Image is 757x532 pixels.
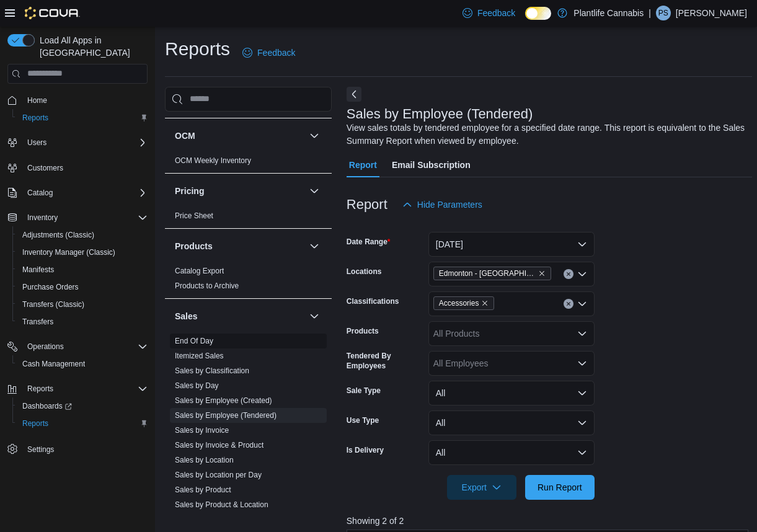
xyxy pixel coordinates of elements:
[22,442,59,457] a: Settings
[175,282,239,290] a: Products to Archive
[454,475,509,500] span: Export
[22,339,148,354] span: Operations
[2,184,153,202] button: Catalog
[175,440,263,450] span: Sales by Invoice & Product
[175,426,229,435] a: Sales by Invoice
[2,209,153,226] button: Inventory
[347,267,382,277] label: Locations
[175,425,229,435] span: Sales by Invoice
[428,440,595,465] button: All
[347,237,391,247] label: Date Range
[17,280,148,295] span: Purchase Orders
[458,1,520,25] a: Feedback
[175,441,263,450] a: Sales by Invoice & Product
[22,113,48,123] span: Reports
[347,351,423,371] label: Tendered By Employees
[22,92,148,108] span: Home
[538,481,582,494] span: Run Report
[17,399,148,414] span: Dashboards
[658,6,668,20] span: PS
[307,239,322,254] button: Products
[347,87,361,102] button: Next
[175,456,234,464] a: Sales by Location
[175,156,251,165] a: OCM Weekly Inventory
[428,410,595,435] button: All
[175,351,224,361] span: Itemized Sales
[27,445,54,454] span: Settings
[12,109,153,126] button: Reports
[17,110,148,125] span: Reports
[22,210,63,225] button: Inventory
[257,47,295,59] span: Feedback
[656,6,671,20] div: Paul Saumur
[22,185,148,200] span: Catalog
[347,445,384,455] label: Is Delivery
[307,184,322,198] button: Pricing
[17,357,148,371] span: Cash Management
[165,153,332,173] div: OCM
[175,336,213,346] span: End Of Day
[439,267,536,280] span: Edmonton - [GEOGRAPHIC_DATA]
[649,6,651,20] p: |
[17,262,59,277] a: Manifests
[22,419,48,428] span: Reports
[175,381,219,390] a: Sales by Day
[564,299,573,309] button: Clear input
[12,244,153,261] button: Inventory Manager (Classic)
[175,240,213,252] h3: Products
[175,211,213,221] span: Price Sheet
[22,160,148,175] span: Customers
[165,37,230,61] h1: Reports
[347,386,381,396] label: Sale Type
[12,355,153,373] button: Cash Management
[477,7,515,19] span: Feedback
[175,500,268,509] a: Sales by Product & Location
[577,299,587,309] button: Open list of options
[175,366,249,375] a: Sales by Classification
[22,359,85,369] span: Cash Management
[17,314,58,329] a: Transfers
[175,130,195,142] h3: OCM
[175,267,224,275] a: Catalog Export
[12,278,153,296] button: Purchase Orders
[22,265,54,275] span: Manifests
[2,338,153,355] button: Operations
[347,197,387,212] h3: Report
[22,135,51,150] button: Users
[347,296,399,306] label: Classifications
[447,475,516,500] button: Export
[27,342,64,352] span: Operations
[12,397,153,415] a: Dashboards
[428,232,595,257] button: [DATE]
[347,122,746,148] div: View sales totals by tendered employee for a specified date range. This report is equivalent to t...
[12,261,153,278] button: Manifests
[22,210,148,225] span: Inventory
[307,309,322,324] button: Sales
[17,228,148,242] span: Adjustments (Classic)
[17,416,148,431] span: Reports
[307,128,322,143] button: OCM
[17,245,148,260] span: Inventory Manager (Classic)
[165,208,332,228] div: Pricing
[347,107,533,122] h3: Sales by Employee (Tendered)
[22,93,52,108] a: Home
[17,357,90,371] a: Cash Management
[22,161,68,175] a: Customers
[392,153,471,177] span: Email Subscription
[175,310,304,322] button: Sales
[12,226,153,244] button: Adjustments (Classic)
[349,153,377,177] span: Report
[175,266,224,276] span: Catalog Export
[12,415,153,432] button: Reports
[237,40,300,65] a: Feedback
[17,416,53,431] a: Reports
[175,185,304,197] button: Pricing
[573,6,644,20] p: Plantlife Cannabis
[17,245,120,260] a: Inventory Manager (Classic)
[2,134,153,151] button: Users
[175,156,251,166] span: OCM Weekly Inventory
[17,297,148,312] span: Transfers (Classic)
[175,381,219,391] span: Sales by Day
